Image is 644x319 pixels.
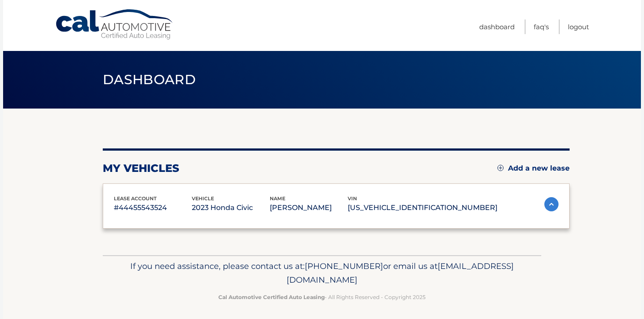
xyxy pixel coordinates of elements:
[55,9,175,40] a: Cal Automotive
[479,19,515,34] a: Dashboard
[305,261,383,271] span: [PHONE_NUMBER]
[348,202,497,214] p: [US_VEHICLE_IDENTIFICATION_NUMBER]
[192,202,270,214] p: 2023 Honda Civic
[534,19,549,34] a: FAQ's
[114,195,157,202] span: lease account
[497,164,570,173] a: Add a new lease
[348,195,357,202] span: vin
[114,202,192,214] p: #44455543524
[103,162,179,175] h2: my vehicles
[109,259,535,288] p: If you need assistance, please contact us at: or email us at
[103,71,196,88] span: Dashboard
[270,202,348,214] p: [PERSON_NAME]
[192,195,214,202] span: vehicle
[270,195,285,202] span: name
[109,292,535,302] p: - All Rights Reserved - Copyright 2025
[218,294,325,300] strong: Cal Automotive Certified Auto Leasing
[568,19,589,34] a: Logout
[497,165,504,171] img: add.svg
[544,197,559,211] img: accordion-active.svg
